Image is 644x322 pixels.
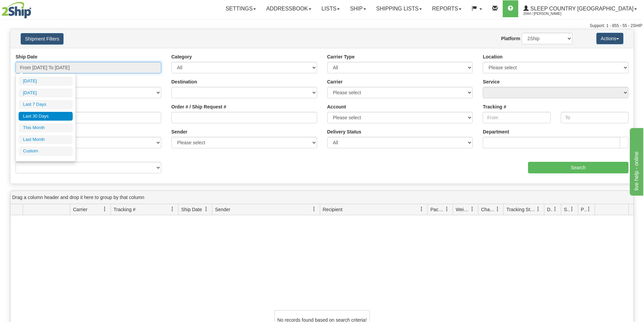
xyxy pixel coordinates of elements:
a: Packages filter column settings [441,203,453,215]
input: Search [528,162,628,173]
div: grid grouping header [10,191,634,204]
span: Charge [481,206,495,213]
li: Last 30 Days [19,112,73,121]
li: [DATE] [19,89,73,98]
input: To [561,112,628,123]
label: Ship Date [16,53,38,60]
a: Shipment Issues filter column settings [566,203,578,215]
iframe: chat widget [628,126,643,195]
button: Shipment Filters [21,33,64,45]
label: Department [483,128,509,135]
span: Shipment Issues [564,206,570,213]
a: Weight filter column settings [467,203,478,215]
a: Pickup Status filter column settings [583,203,595,215]
li: Last 7 Days [19,100,73,109]
a: Lists [316,0,345,17]
a: Delivery Status filter column settings [549,203,561,215]
span: Sleep Country [GEOGRAPHIC_DATA] [529,6,634,11]
a: Settings [220,0,261,17]
label: Carrier Type [327,53,355,60]
li: Last Month [19,135,73,144]
li: This Month [19,123,73,132]
a: Tracking # filter column settings [167,203,178,215]
span: Tracking Status [506,206,536,213]
label: Sender [171,128,187,135]
a: Ship Date filter column settings [200,203,212,215]
span: Pickup Status [581,206,587,213]
a: Charge filter column settings [492,203,503,215]
li: [DATE] [19,77,73,86]
label: Service [483,78,500,85]
label: Delivery Status [327,128,361,135]
a: Carrier filter column settings [99,203,111,215]
span: Ship Date [181,206,202,213]
span: Packages [430,206,445,213]
li: Custom [19,147,73,156]
a: Reports [427,0,467,17]
a: Shipping lists [371,0,427,17]
span: Carrier [73,206,88,213]
span: Sender [215,206,230,213]
span: Weight [456,206,470,213]
label: Carrier [327,78,343,85]
a: Sleep Country [GEOGRAPHIC_DATA] 2044 / [PERSON_NAME] [518,0,642,17]
label: Platform [501,35,520,42]
span: Recipient [323,206,342,213]
label: Location [483,53,502,60]
span: Delivery Status [547,206,553,213]
a: Tracking Status filter column settings [532,203,544,215]
div: live help - online [5,4,63,12]
a: Ship [345,0,371,17]
span: 2044 / [PERSON_NAME] [523,10,574,17]
label: Account [327,103,346,110]
button: Actions [596,33,623,44]
label: Order # / Ship Request # [171,103,226,110]
img: logo2044.jpg [2,2,31,19]
div: Support: 1 - 855 - 55 - 2SHIP [2,23,642,29]
input: From [483,112,550,123]
label: Tracking # [483,103,506,110]
label: Category [171,53,192,60]
a: Addressbook [261,0,316,17]
label: Destination [171,78,197,85]
a: Recipient filter column settings [416,203,427,215]
span: Tracking # [114,206,136,213]
a: Sender filter column settings [308,203,320,215]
